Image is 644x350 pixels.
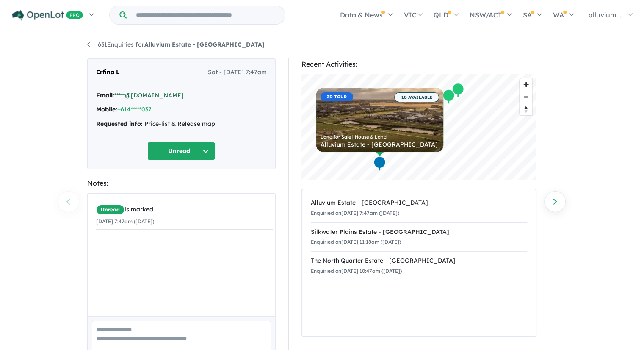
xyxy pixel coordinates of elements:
[373,156,386,172] div: Map marker
[208,67,267,78] span: Sat - [DATE] 7:47am
[96,120,143,128] strong: Requested info:
[520,103,532,115] span: Reset bearing to north
[520,78,532,91] button: Zoom in
[311,256,527,266] div: The North Quarter Estate - [GEOGRAPHIC_DATA]
[301,58,536,70] div: Recent Activities:
[311,194,527,223] a: Alluvium Estate - [GEOGRAPHIC_DATA]Enquiried on[DATE] 7:47am ([DATE])
[394,92,439,102] span: 10 AVAILABLE
[96,67,120,78] span: Erfina L
[96,119,267,129] div: Price-list & Release map
[311,198,527,208] div: Alluvium Estate - [GEOGRAPHIC_DATA]
[321,135,439,139] div: Land for Sale | House & Land
[144,41,265,48] strong: Alluvium Estate - [GEOGRAPHIC_DATA]
[87,178,276,189] div: Notes:
[520,91,532,103] button: Zoom out
[311,251,527,281] a: The North Quarter Estate - [GEOGRAPHIC_DATA]Enquiried on[DATE] 10:47am ([DATE])
[128,6,283,24] input: Try estate name, suburb, builder or developer
[301,74,536,180] canvas: Map
[316,88,443,152] a: 3D TOUR 10 AVAILABLE Land for Sale | House & Land Alluvium Estate - [GEOGRAPHIC_DATA]
[96,205,124,215] span: Unread
[311,222,527,252] a: Silkwater Plains Estate - [GEOGRAPHIC_DATA]Enquiried on[DATE] 11:18am ([DATE])
[87,41,265,48] a: 631Enquiries forAlluvium Estate - [GEOGRAPHIC_DATA]
[321,92,353,101] span: 3D TOUR
[87,40,557,50] nav: breadcrumb
[12,10,83,21] img: Openlot PRO Logo White
[96,106,117,113] strong: Mobile:
[96,92,114,99] strong: Email:
[311,227,527,237] div: Silkwater Plains Estate - [GEOGRAPHIC_DATA]
[96,218,154,225] small: [DATE] 7:47am ([DATE])
[520,91,532,103] span: Zoom out
[311,239,401,245] small: Enquiried on [DATE] 11:18am ([DATE])
[147,142,215,160] button: Unread
[96,205,273,215] div: is marked.
[451,83,464,98] div: Map marker
[589,11,622,19] span: alluvium...
[321,142,439,147] div: Alluvium Estate - [GEOGRAPHIC_DATA]
[520,103,532,115] button: Reset bearing to north
[311,210,399,216] small: Enquiried on [DATE] 7:47am ([DATE])
[442,89,455,105] div: Map marker
[311,268,402,274] small: Enquiried on [DATE] 10:47am ([DATE])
